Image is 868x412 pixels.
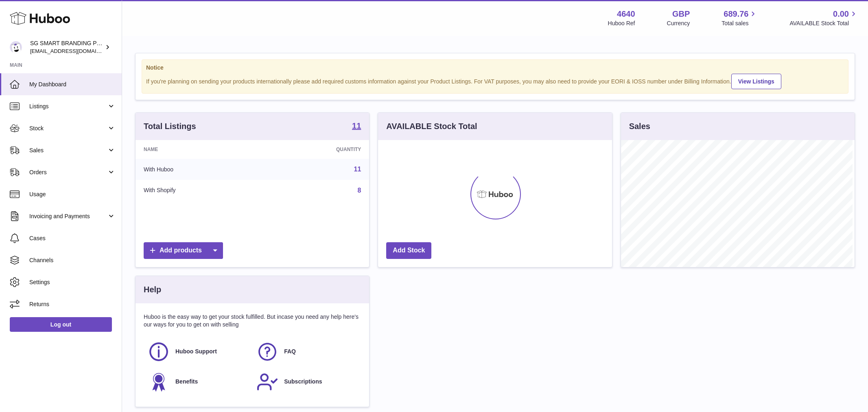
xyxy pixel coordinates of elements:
span: Huboo Support [175,348,217,355]
span: Usage [29,191,116,198]
span: Subscriptions [284,378,322,386]
span: Sales [29,147,107,154]
a: Huboo Support [148,341,248,363]
span: Settings [29,278,116,286]
span: Stock [29,125,107,132]
span: Benefits [175,378,198,386]
div: If you're planning on sending your products internationally please add required customs informati... [146,72,844,89]
h3: Help [144,284,161,295]
p: Huboo is the easy way to get your stock fulfilled. But incase you need any help here's our ways f... [144,313,361,329]
h3: Total Listings [144,121,196,132]
span: Channels [29,256,116,264]
span: Listings [29,103,107,110]
a: 11 [352,122,361,131]
td: With Huboo [136,159,262,180]
strong: Notice [146,64,844,72]
a: 689.76 Total sales [722,9,758,27]
td: With Shopify [136,180,262,201]
div: Currency [667,20,690,27]
span: Invoicing and Payments [29,213,107,220]
th: Quantity [262,140,370,159]
a: Add products [144,242,223,259]
strong: 4640 [617,9,635,20]
div: SG SMART BRANDING PTE. LTD. [30,39,103,55]
th: Name [136,140,262,159]
strong: 11 [352,122,361,130]
span: 0.00 [833,9,849,20]
a: 0.00 AVAILABLE Stock Total [789,9,858,27]
div: Huboo Ref [608,20,635,27]
a: Add Stock [386,242,431,259]
img: internalAdmin-4640@internal.huboo.com [10,41,22,53]
span: Cases [29,234,116,242]
h3: AVAILABLE Stock Total [386,121,477,132]
span: My Dashboard [29,81,116,88]
span: [EMAIL_ADDRESS][DOMAIN_NAME] [30,48,120,54]
span: 689.76 [724,9,748,20]
a: 8 [357,187,361,194]
a: Subscriptions [256,371,357,393]
a: 11 [354,166,361,173]
strong: GBP [672,9,690,20]
h3: Sales [629,121,650,132]
span: Returns [29,300,116,308]
a: View Listings [731,74,781,89]
a: FAQ [256,341,357,363]
span: Orders [29,169,107,176]
span: Total sales [722,20,758,27]
span: AVAILABLE Stock Total [789,20,858,27]
a: Log out [10,317,112,332]
span: FAQ [284,348,296,355]
a: Benefits [148,371,248,393]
